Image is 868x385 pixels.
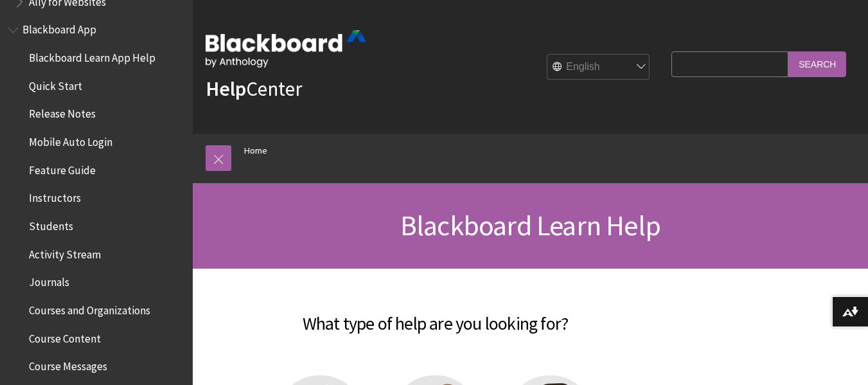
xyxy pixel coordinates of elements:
[29,328,101,345] span: Course Content
[29,159,96,177] span: Feature Guide
[206,30,366,67] img: Blackboard by Anthology
[206,76,302,102] a: HelpCenter
[244,143,267,159] a: Home
[22,19,96,37] span: Blackboard App
[788,51,846,76] input: Search
[547,55,650,80] select: Site Language Selector
[29,300,150,317] span: Courses and Organizations
[29,356,107,373] span: Course Messages
[29,75,82,93] span: Quick Start
[29,188,81,205] span: Instructors
[400,208,660,243] span: Blackboard Learn Help
[206,294,665,337] h2: What type of help are you looking for?
[206,76,246,102] strong: Help
[29,131,112,148] span: Mobile Auto Login
[29,215,73,233] span: Students
[29,47,155,64] span: Blackboard Learn App Help
[29,244,101,261] span: Activity Stream
[29,272,69,289] span: Journals
[29,103,96,121] span: Release Notes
